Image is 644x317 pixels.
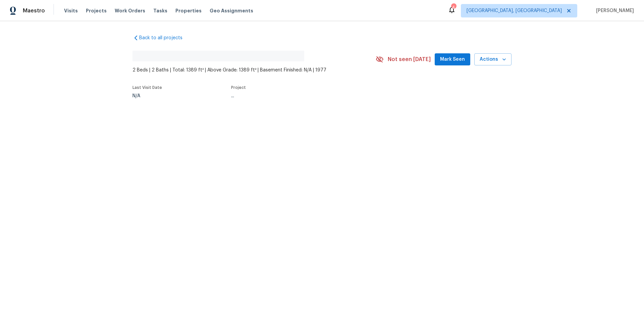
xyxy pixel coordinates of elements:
[132,35,197,41] a: Back to all projects
[132,67,376,73] span: 2 Beds | 2 Baths | Total: 1389 ft² | Above Grade: 1389 ft² | Basement Finished: N/A | 1977
[231,94,360,98] div: ...
[435,53,470,66] button: Mark Seen
[467,7,562,14] span: [GEOGRAPHIC_DATA], [GEOGRAPHIC_DATA]
[480,55,506,64] span: Actions
[132,86,162,90] span: Last Visit Date
[210,7,253,14] span: Geo Assignments
[115,7,145,14] span: Work Orders
[474,53,512,66] button: Actions
[175,7,202,14] span: Properties
[231,86,246,90] span: Project
[440,55,465,64] span: Mark Seen
[388,56,431,63] span: Not seen [DATE]
[153,8,167,13] span: Tasks
[593,7,634,14] span: [PERSON_NAME]
[451,4,456,11] div: 4
[86,7,107,14] span: Projects
[64,7,78,14] span: Visits
[132,94,162,98] div: N/A
[23,7,45,14] span: Maestro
